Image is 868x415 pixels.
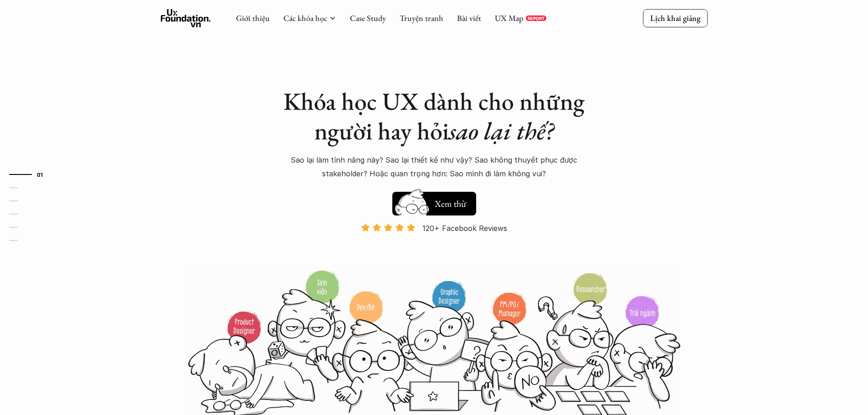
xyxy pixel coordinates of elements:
p: 120+ Facebook Reviews [422,221,507,235]
a: Case Study [350,13,386,23]
h5: Xem thử [433,197,467,210]
a: 120+ Facebook Reviews [353,223,515,269]
a: 01 [9,169,52,180]
a: Lịch khai giảng [643,9,708,27]
h1: Khóa học UX dành cho những người hay hỏi [275,87,594,146]
a: Xem thử [392,187,476,215]
a: Truyện tranh [400,13,443,23]
p: REPORT [528,15,544,21]
a: UX Map [495,13,524,23]
a: Các khóa học [283,13,327,23]
strong: 01 [37,171,43,178]
p: Lịch khai giảng [650,13,700,23]
a: Bài viết [457,13,481,23]
a: Giới thiệu [236,13,270,23]
em: sao lại thế? [449,115,554,147]
p: Sao lại làm tính năng này? Sao lại thiết kế như vậy? Sao không thuyết phục được stakeholder? Hoặc... [275,153,594,181]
